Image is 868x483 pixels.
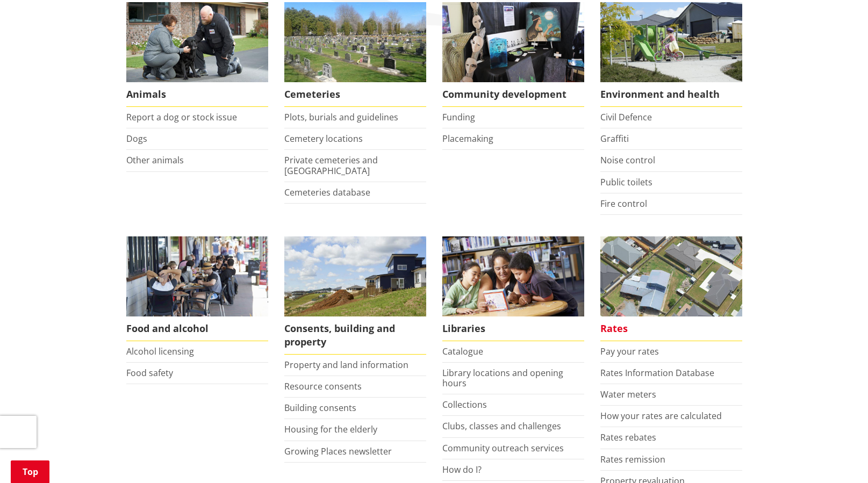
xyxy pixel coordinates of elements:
[442,236,584,341] a: Library membership is free to everyone who lives in the Waikato district. Libraries
[600,82,742,107] span: Environment and health
[442,367,563,389] a: Library locations and opening hours
[600,388,656,400] a: Water meters
[284,423,377,435] a: Housing for the elderly
[126,345,194,357] a: Alcohol licensing
[600,236,742,341] a: Pay your rates online Rates
[442,399,487,410] a: Collections
[126,2,268,82] img: Animal Control
[284,445,392,457] a: Growing Places newsletter
[442,2,584,82] img: Matariki Travelling Suitcase Art Exhibition
[284,359,408,371] a: Property and land information
[284,236,426,316] img: Land and property thumbnail
[126,236,268,316] img: Food and Alcohol in the Waikato
[284,111,398,123] a: Plots, burials and guidelines
[442,2,584,107] a: Matariki Travelling Suitcase Art Exhibition Community development
[284,402,356,414] a: Building consents
[126,154,184,166] a: Other animals
[442,316,584,341] span: Libraries
[284,2,426,107] a: Huntly Cemetery Cemeteries
[442,111,475,123] a: Funding
[284,154,378,176] a: Private cemeteries and [GEOGRAPHIC_DATA]
[442,236,584,316] img: Waikato District Council libraries
[600,345,659,357] a: Pay your rates
[600,2,742,82] img: New housing in Pokeno
[600,154,655,166] a: Noise control
[819,438,857,477] iframe: Messenger Launcher
[600,316,742,341] span: Rates
[600,431,656,443] a: Rates rebates
[600,2,742,107] a: New housing in Pokeno Environment and health
[126,133,147,145] a: Dogs
[126,316,268,341] span: Food and alcohol
[600,133,629,145] a: Graffiti
[11,460,49,483] a: Top
[600,367,714,379] a: Rates Information Database
[442,464,482,475] a: How do I?
[126,82,268,107] span: Animals
[284,236,426,355] a: New Pokeno housing development Consents, building and property
[284,186,370,198] a: Cemeteries database
[442,345,483,357] a: Catalogue
[284,380,362,392] a: Resource consents
[442,133,493,145] a: Placemaking
[442,420,561,432] a: Clubs, classes and challenges
[600,236,742,316] img: Rates-thumbnail
[600,198,647,210] a: Fire control
[126,2,268,107] a: Waikato District Council Animal Control team Animals
[284,316,426,355] span: Consents, building and property
[284,2,426,82] img: Huntly Cemetery
[442,442,564,454] a: Community outreach services
[126,367,173,379] a: Food safety
[600,111,652,123] a: Civil Defence
[126,236,268,341] a: Food and Alcohol in the Waikato Food and alcohol
[442,82,584,107] span: Community development
[600,410,722,422] a: How your rates are calculated
[284,82,426,107] span: Cemeteries
[600,176,652,188] a: Public toilets
[600,453,665,465] a: Rates remission
[126,111,237,123] a: Report a dog or stock issue
[284,133,363,145] a: Cemetery locations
